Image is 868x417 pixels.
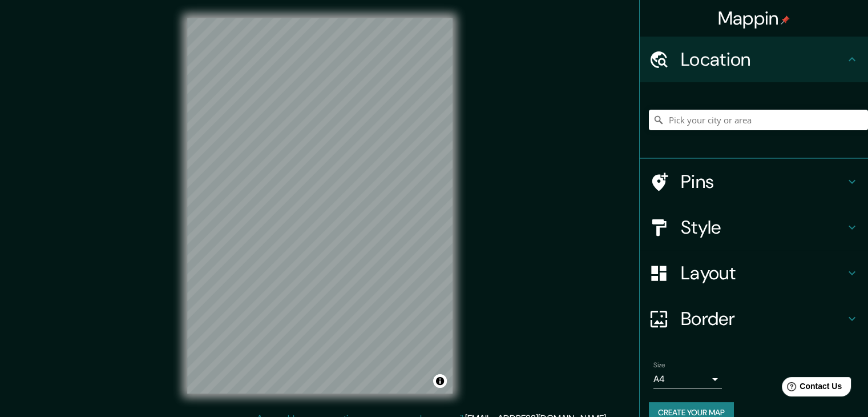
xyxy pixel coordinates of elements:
img: pin-icon.png [781,15,790,25]
iframe: Help widget launcher [766,372,855,404]
h4: Layout [681,262,845,284]
div: A4 [653,370,722,388]
canvas: Map [187,18,453,394]
input: Pick your city or area [649,110,868,130]
div: Layout [640,250,868,296]
div: Pins [640,159,868,205]
h4: Mappin [718,7,790,30]
div: Style [640,205,868,250]
button: Toggle attribution [433,374,447,388]
h4: Pins [681,170,845,193]
h4: Border [681,307,845,330]
div: Location [640,37,868,82]
h4: Location [681,48,845,71]
label: Size [653,360,665,370]
div: Border [640,296,868,342]
h4: Style [681,216,845,239]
